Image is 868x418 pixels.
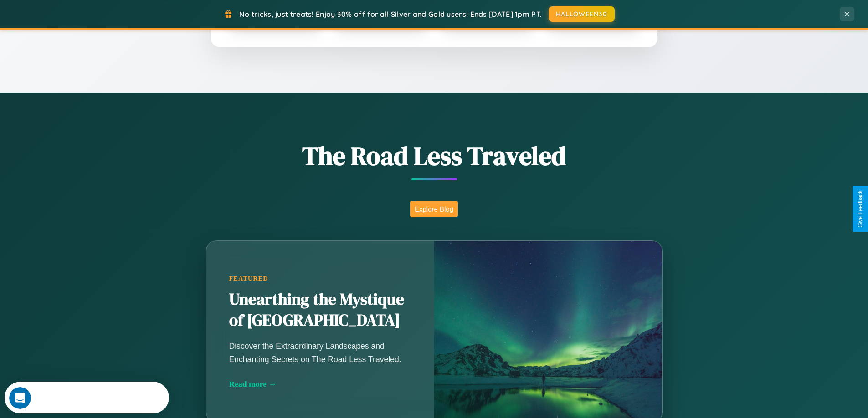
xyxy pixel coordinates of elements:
span: No tricks, just treats! Enjoy 30% off for all Silver and Gold users! Ends [DATE] 1pm PT. [239,10,542,19]
div: Give Feedback [857,191,863,227]
div: Read more → [229,379,411,389]
div: Featured [229,275,411,282]
iframe: Intercom live chat [9,387,31,409]
iframe: Intercom live chat discovery launcher [5,382,169,413]
button: Explore Blog [410,201,458,217]
p: Discover the Extraordinary Landscapes and Enchanting Secrets on The Road Less Traveled. [229,340,411,365]
h1: The Road Less Traveled [161,138,708,173]
button: HALLOWEEN30 [549,6,615,22]
h2: Unearthing the Mystique of [GEOGRAPHIC_DATA] [229,289,411,331]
